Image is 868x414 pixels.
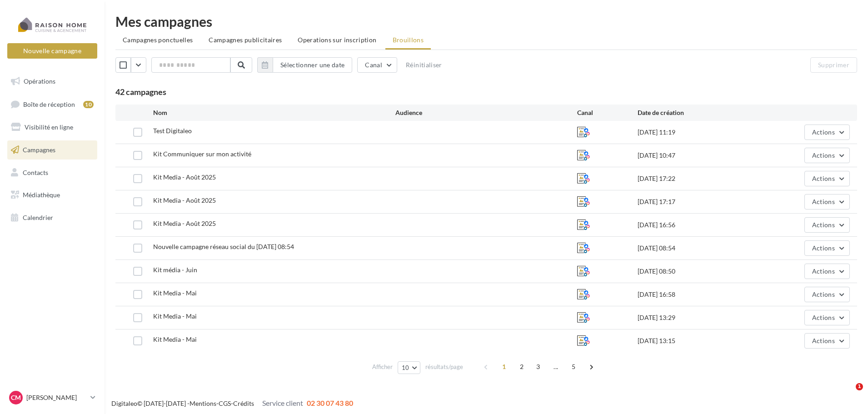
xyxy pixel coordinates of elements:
span: Campagnes publicitaires [209,36,282,44]
span: Kit Media - Août 2025 [153,219,216,227]
span: Test Digitaleo [153,127,192,135]
span: 5 [566,359,581,374]
button: Actions [804,217,850,233]
a: Calendrier [5,208,99,227]
a: Visibilité en ligne [5,118,99,137]
div: [DATE] 16:56 [638,220,759,229]
a: Médiathèque [5,185,99,205]
span: Kit Media - Mai [153,289,197,297]
span: 02 30 07 43 80 [307,399,353,407]
button: Actions [804,287,850,302]
a: Digitaleo [111,399,137,407]
div: [DATE] 13:15 [638,336,759,345]
button: Actions [804,125,850,140]
span: 3 [531,359,545,374]
span: Kit Media - Août 2025 [153,173,216,181]
button: Actions [804,171,850,186]
span: Calendrier [23,214,53,221]
span: Campagnes [23,146,55,154]
span: Visibilité en ligne [25,123,73,131]
a: Campagnes [5,140,99,160]
span: Afficher [372,363,393,371]
div: 10 [83,101,94,108]
a: Contacts [5,163,99,182]
span: 2 [514,359,529,374]
span: Kit Media - Août 2025 [153,196,216,204]
div: [DATE] 11:19 [638,128,759,137]
span: Actions [812,151,835,159]
span: Kit Media - Mai [153,312,197,320]
div: Audience [395,108,577,117]
span: 1 [856,383,863,390]
span: ... [549,359,563,374]
span: Actions [812,290,835,298]
span: Opérations [24,77,55,85]
span: Actions [812,244,835,252]
button: Actions [804,194,850,209]
button: Actions [804,240,850,256]
div: [DATE] 10:47 [638,151,759,160]
div: [DATE] 13:29 [638,313,759,322]
button: Sélectionner une date [257,57,352,73]
button: Actions [804,310,850,325]
div: Nom [153,108,395,117]
span: Kit Media - Mai [153,335,197,343]
div: Date de création [638,108,759,117]
span: Actions [812,128,835,136]
div: Mes campagnes [115,15,857,28]
button: Canal [357,57,397,73]
button: Sélectionner une date [273,57,352,73]
iframe: Intercom live chat [837,383,859,405]
span: Actions [812,221,835,229]
span: Service client [262,399,303,407]
span: Nouvelle campagne réseau social du 12-06-2025 08:54 [153,243,294,250]
a: Mentions [190,399,216,407]
button: Actions [804,333,850,349]
a: Boîte de réception10 [5,95,99,114]
span: Actions [812,267,835,275]
span: CM [11,393,21,402]
div: [DATE] 16:58 [638,290,759,299]
span: 42 campagnes [115,87,166,97]
button: 10 [398,361,421,374]
div: Canal [577,108,638,117]
span: Actions [812,314,835,321]
span: Médiathèque [23,191,60,199]
div: [DATE] 17:22 [638,174,759,183]
span: Actions [812,175,835,182]
button: Nouvelle campagne [7,43,97,59]
a: Opérations [5,72,99,91]
span: résultats/page [425,363,463,371]
span: Kit Communiquer sur mon activité [153,150,251,158]
div: [DATE] 17:17 [638,197,759,206]
button: Supprimer [810,57,857,73]
button: Actions [804,264,850,279]
span: Kit média - Juin [153,266,197,274]
span: Boîte de réception [23,100,75,108]
span: Operations sur inscription [298,36,376,44]
a: CM [PERSON_NAME] [7,389,97,406]
span: Actions [812,337,835,344]
span: 1 [497,359,511,374]
button: Actions [804,148,850,163]
a: Crédits [233,399,254,407]
div: [DATE] 08:54 [638,244,759,253]
span: Contacts [23,168,48,176]
span: Campagnes ponctuelles [123,36,193,44]
a: CGS [219,399,231,407]
span: 10 [402,364,409,371]
div: [DATE] 08:50 [638,267,759,276]
p: [PERSON_NAME] [26,393,87,402]
button: Réinitialiser [402,60,446,70]
span: © [DATE]-[DATE] - - - [111,399,353,407]
span: Actions [812,198,835,205]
